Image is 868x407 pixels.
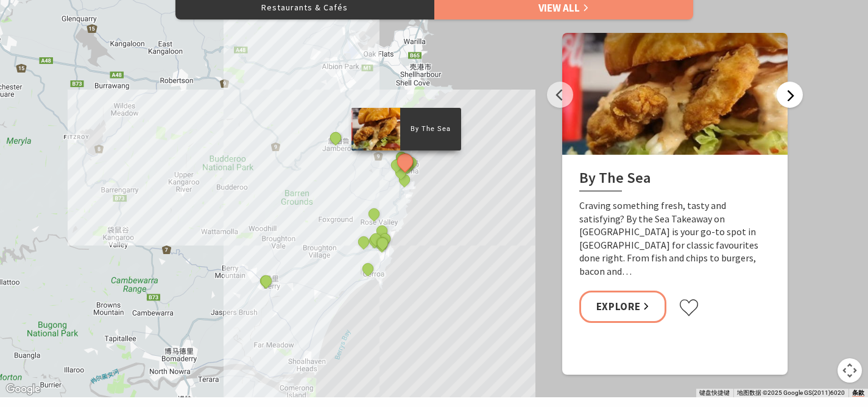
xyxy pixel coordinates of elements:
[327,130,343,146] button: See detail about Jamberoo Pub
[365,207,381,222] button: See detail about Schottlanders Wagyu Beef
[679,299,699,317] button: Click to favourite By The Sea
[699,389,730,397] button: 键盘快捷键
[393,150,416,173] button: See detail about By The Sea
[737,389,845,396] span: 地图数据 ©2025 Google GS(2011)6020
[579,169,771,191] h2: By The Sea
[777,82,803,108] button: Next
[547,82,573,108] button: Previous
[397,172,412,188] button: See detail about Cin Cin Wine Bar
[389,157,404,173] button: See detail about Green Caffeen
[258,274,273,289] button: See detail about The Dairy Bar
[356,235,372,250] button: See detail about Crooked River Estate
[374,236,390,252] button: See detail about Gather. By the Hill
[579,291,667,323] a: Explore
[3,381,43,397] a: 在 Google 地图中打开此区域（会打开一个新窗口）
[359,261,375,277] button: See detail about The Blue Swimmer at Seahaven
[852,389,864,397] a: 条款（在新标签页中打开）
[838,358,862,383] button: 地图镜头控件
[400,123,461,135] p: By The Sea
[3,381,43,397] img: Google
[579,199,771,278] p: Craving something fresh, tasty and satisfying? By the Sea Takeaway on [GEOGRAPHIC_DATA] is your g...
